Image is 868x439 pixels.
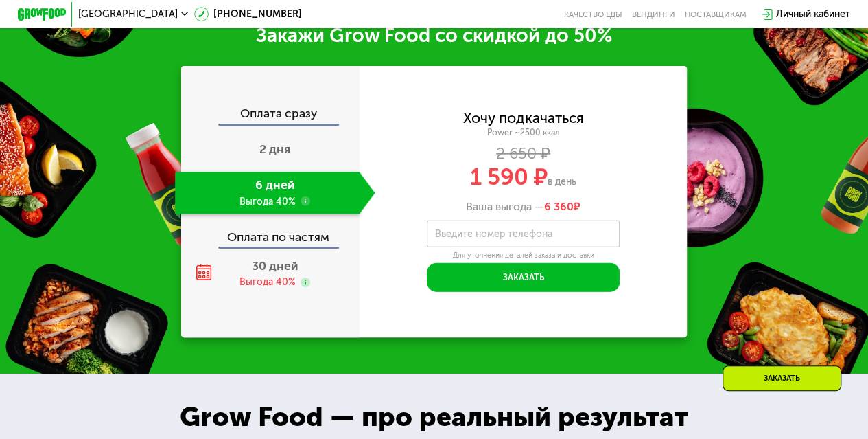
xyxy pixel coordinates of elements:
div: Для уточнения деталей заказа и доставки [427,251,620,260]
div: Выгода 40% [239,275,296,289]
div: Оплата по частям [182,219,359,247]
div: поставщикам [685,10,747,19]
span: в день [548,176,576,188]
div: Личный кабинет [776,7,850,21]
a: Вендинги [632,10,675,19]
div: Grow Food — про реальный результат [161,396,707,438]
a: [PHONE_NUMBER] [194,7,302,21]
a: Качество еды [564,10,622,19]
div: Power ~2500 ккал [360,127,688,138]
span: [GEOGRAPHIC_DATA] [78,10,178,19]
span: 1 590 ₽ [470,164,548,191]
div: Заказать [723,365,841,391]
label: Введите номер телефона [434,231,552,238]
span: 6 360 [544,200,574,213]
span: ₽ [544,200,580,213]
div: Хочу подкачаться [463,111,584,124]
div: Оплата сразу [182,108,359,124]
button: Заказать [427,263,620,292]
span: 2 дня [259,142,290,157]
span: 30 дней [252,258,298,273]
div: 2 650 ₽ [360,147,688,160]
div: Ваша выгода — [360,200,688,213]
